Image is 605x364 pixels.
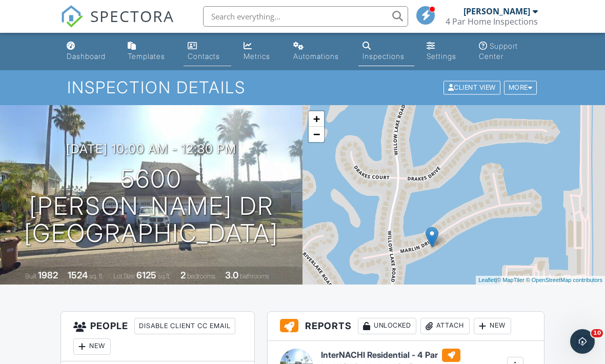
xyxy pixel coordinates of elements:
div: 3.0 [225,270,238,280]
a: Dashboard [63,37,115,66]
a: Settings [422,37,467,66]
a: Inspections [358,37,414,66]
span: sq.ft. [158,272,171,280]
div: 1982 [38,270,58,280]
div: Attach [420,318,470,334]
span: Lot Size [113,272,135,280]
div: More [504,81,537,95]
div: Metrics [244,52,270,60]
div: Dashboard [67,52,106,60]
a: Templates [124,37,175,66]
a: Automations (Basic) [289,37,350,66]
div: Unlocked [358,318,416,334]
a: Zoom out [309,127,324,142]
input: Search everything... [203,6,408,27]
h1: Inspection Details [67,78,538,96]
div: Inspections [362,52,405,60]
h3: Reports [268,312,544,341]
a: © MapTiler [497,277,525,283]
a: © OpenStreetMap contributors [526,277,602,283]
div: 2 [180,270,186,280]
div: New [73,338,111,355]
h1: 5600 [PERSON_NAME] Dr [GEOGRAPHIC_DATA] [16,166,286,247]
a: Contacts [184,37,231,66]
h3: People [61,312,254,361]
a: Support Center [475,37,542,66]
iframe: Intercom live chat [570,329,595,354]
h3: [DATE] 10:00 am - 12:30 pm [66,142,236,156]
div: Disable Client CC Email [134,318,235,334]
h6: InterNACHI Residential - 4 Par [321,349,460,362]
div: Settings [427,52,456,60]
div: 4 Par Home Inspections [446,16,538,27]
div: Client View [443,81,500,95]
img: The Best Home Inspection Software - Spectora [60,5,83,28]
div: 6125 [136,270,156,280]
span: SPECTORA [90,5,174,27]
div: Templates [128,52,165,60]
div: [PERSON_NAME] [463,6,530,16]
div: Contacts [188,52,220,60]
span: Built [25,272,36,280]
span: sq. ft. [89,272,104,280]
div: 1524 [68,270,88,280]
div: New [474,318,511,334]
div: | [476,276,605,285]
a: Zoom in [309,111,324,127]
a: Client View [442,83,503,91]
span: 10 [591,329,603,337]
div: Support Center [479,42,518,60]
span: bedrooms [187,272,215,280]
a: SPECTORA [60,14,174,35]
a: Metrics [239,37,281,66]
span: bathrooms [240,272,269,280]
div: Automations [293,52,339,60]
a: Leaflet [478,277,495,283]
